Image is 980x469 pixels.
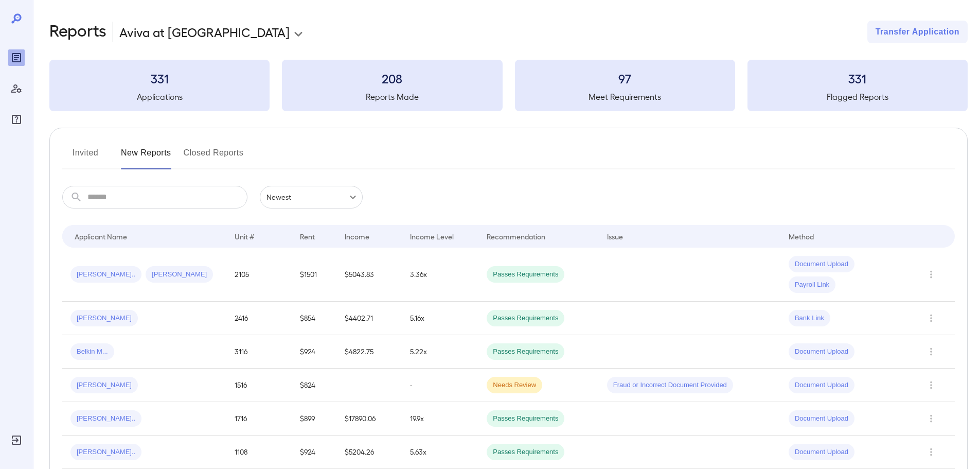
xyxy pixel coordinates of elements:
h5: Meet Requirements [515,91,735,103]
td: $854 [292,302,336,335]
td: $5043.83 [336,248,402,302]
h2: Reports [49,21,106,43]
div: Log Out [8,432,25,448]
td: $4822.75 [336,335,402,369]
div: Income Level [410,230,454,242]
span: Passes Requirements [487,447,564,457]
h5: Reports Made [282,91,502,103]
span: Document Upload [789,414,854,424]
span: [PERSON_NAME].. [70,270,141,280]
span: Passes Requirements [487,270,564,280]
span: Document Upload [789,347,854,357]
div: Newest [260,186,363,209]
td: 1108 [226,436,292,469]
span: [PERSON_NAME] [146,270,213,280]
button: Row Actions [923,343,939,360]
span: Document Upload [789,380,854,390]
td: - [402,369,478,402]
td: 5.16x [402,302,478,335]
td: 1716 [226,402,292,436]
td: 3116 [226,335,292,369]
td: $4402.71 [336,302,402,335]
button: Row Actions [923,310,939,326]
td: $1501 [292,248,336,302]
div: Income [345,230,369,242]
div: Manage Users [8,80,25,97]
h3: 331 [49,70,270,86]
button: Row Actions [923,410,939,427]
span: Document Upload [789,259,854,269]
button: New Reports [121,145,171,169]
td: 2416 [226,302,292,335]
td: $899 [292,402,336,436]
h3: 97 [515,70,735,86]
div: Rent [300,230,316,242]
td: 3.36x [402,248,478,302]
p: Aviva at [GEOGRAPHIC_DATA] [119,24,290,40]
div: Reports [8,49,25,66]
td: $924 [292,436,336,469]
div: Method [789,230,814,242]
div: Recommendation [487,230,545,242]
div: Unit # [235,230,254,242]
h5: Flagged Reports [747,91,968,103]
td: $924 [292,335,336,369]
span: [PERSON_NAME] [70,380,138,390]
div: Applicant Name [75,230,127,242]
span: Document Upload [789,447,854,457]
td: 1516 [226,369,292,402]
span: Needs Review [487,380,542,390]
h5: Applications [49,91,270,103]
span: [PERSON_NAME].. [70,414,141,424]
button: Invited [62,145,109,169]
span: Passes Requirements [487,414,564,424]
td: $824 [292,369,336,402]
summary: 331Applications208Reports Made97Meet Requirements331Flagged Reports [49,60,968,111]
span: [PERSON_NAME].. [70,447,141,457]
td: $5204.26 [336,436,402,469]
td: 5.63x [402,436,478,469]
div: FAQ [8,111,25,128]
button: Row Actions [923,377,939,393]
button: Transfer Application [867,21,968,43]
td: 2105 [226,248,292,302]
span: Payroll Link [789,280,835,290]
span: Passes Requirements [487,314,564,323]
td: 5.22x [402,335,478,369]
td: 19.9x [402,402,478,436]
div: Issue [607,230,623,242]
span: Passes Requirements [487,347,564,357]
span: [PERSON_NAME] [70,314,138,323]
span: Belkin M... [70,347,114,357]
button: Row Actions [923,444,939,460]
h3: 208 [282,70,502,86]
td: $17890.06 [336,402,402,436]
button: Closed Reports [184,145,244,169]
button: Row Actions [923,266,939,283]
h3: 331 [747,70,968,86]
span: Fraud or Incorrect Document Provided [607,380,733,390]
span: Bank Link [789,314,830,323]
